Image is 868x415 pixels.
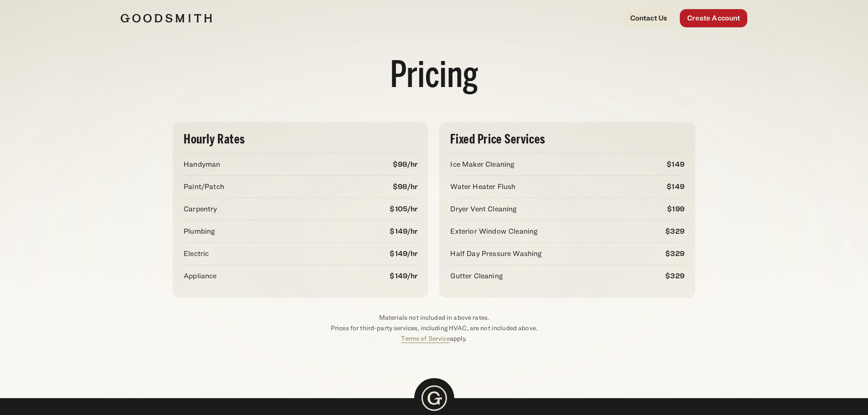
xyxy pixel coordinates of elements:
[184,133,417,146] h3: Hourly Rates
[667,204,684,215] p: $199
[184,271,216,282] p: Appliance
[450,181,515,192] p: Water Heater Flush
[184,248,209,259] p: Electric
[390,271,417,282] p: $149/hr
[665,271,684,282] p: $329
[450,204,517,215] p: Dryer Vent Cleaning
[450,226,538,237] p: Exterior Window Cleaning
[173,313,695,323] p: Materials not included in above rates.
[184,226,215,237] p: Plumbing
[667,159,684,170] p: $149
[680,9,747,27] a: Create Account
[390,248,417,259] p: $149/hr
[184,181,224,192] p: Paint/Patch
[173,323,695,344] p: Prices for third-party services, including HVAC, are not included above. apply.
[184,159,220,170] p: Handyman
[450,159,514,170] p: Ice Maker Cleaning
[390,226,417,237] p: $149/hr
[450,271,503,282] p: Gutter Cleaning
[401,334,449,342] a: Terms of Service
[665,248,684,259] p: $329
[450,133,684,146] h3: Fixed Price Services
[623,9,675,27] a: Contact Us
[393,181,418,192] p: $98/hr
[184,204,217,215] p: Carpentry
[393,159,418,170] p: $98/hr
[390,204,417,215] p: $105/hr
[450,248,542,259] p: Half Day Pressure Washing
[121,14,212,23] img: Goodsmith
[667,181,684,192] p: $149
[665,226,684,237] p: $329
